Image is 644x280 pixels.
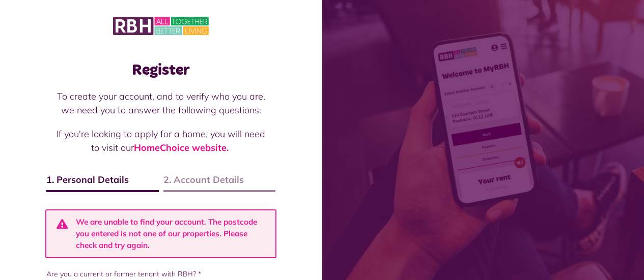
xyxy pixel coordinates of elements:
[163,173,276,192] span: 2. Account Details
[46,173,159,192] span: 1. Personal Details
[57,127,265,154] p: If you're looking to apply for a home, you will need to visit our
[46,269,275,279] label: Are you a current or former tenant with RBH? *
[57,89,265,117] p: To create your account, and to verify who you are, we need you to answer the following questions:
[134,142,229,153] a: HomeChoice website.
[113,15,209,37] img: MyRBH
[76,216,270,252] li: We are unable to find your account. The postcode you entered is not one of our properties. Please...
[46,61,275,79] h1: Register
